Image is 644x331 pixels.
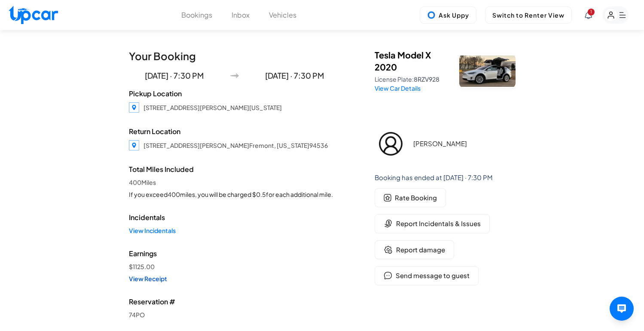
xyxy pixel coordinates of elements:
[395,193,437,203] span: Rate Booking
[375,240,454,260] button: ratingReport damage
[129,297,340,307] span: Reservation #
[129,226,340,235] a: View Incidentals
[129,212,340,223] span: Incidentals
[375,214,490,233] button: charge for incidentalsReport Incidentals & Issues
[129,140,139,150] img: Location Icon
[384,245,393,254] img: rating
[375,84,421,92] a: View Car Details
[384,219,393,228] img: charge for incidentals
[396,245,445,255] span: Report damage
[129,310,340,319] div: 74PO
[413,140,512,147] h3: [PERSON_NAME]
[143,141,328,150] div: [STREET_ADDRESS][PERSON_NAME] Fremont , [US_STATE] 94536
[249,70,340,82] p: [DATE] · 7:30 PM
[129,274,340,283] a: View Receipt
[459,54,515,88] img: Tesla Model X 2020
[129,49,340,63] h1: Your Booking
[129,102,139,113] img: Location Icon
[396,219,481,229] span: Report Incidentals & Issues
[129,262,340,271] div: $ 1125.00
[129,190,340,199] div: If you exceed 400 miles, you will be charged $ 0.5 for each additional mile.
[420,6,476,24] button: Ask Uppy
[375,75,449,83] p: License Plate:
[129,89,340,99] span: Pickup Location
[375,188,446,208] button: rate bookingRate Booking
[143,103,282,112] div: [STREET_ADDRESS][PERSON_NAME][US_STATE]
[588,9,595,15] span: You have new notifications
[375,128,407,160] img: Fusi Taaga Profile
[129,178,340,187] span: 400 Miles
[269,10,296,20] button: Vehicles
[129,164,340,175] span: Total Miles Included
[129,70,220,82] p: [DATE] · 7:30 PM
[610,297,634,321] button: Open Host AI Assistant
[232,10,250,20] button: Inbox
[375,174,516,181] h6: Booking has ended at [DATE] · 7:30 PM
[375,49,449,73] h3: Tesla Model X 2020
[375,266,479,285] button: Send message to guest
[384,194,391,202] img: rate booking
[181,10,212,20] button: Bookings
[414,75,440,83] span: 8RZV928
[9,6,58,24] img: Upcar Logo
[129,248,340,259] span: Earnings
[427,11,436,19] img: Uppy
[129,126,340,137] span: Return Location
[230,71,239,80] img: Arrow Icon
[485,6,572,24] button: Switch to Renter View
